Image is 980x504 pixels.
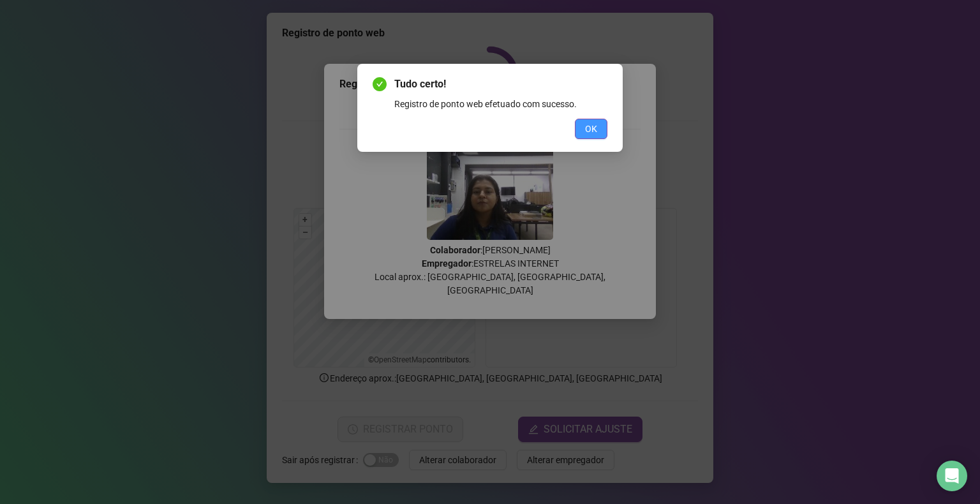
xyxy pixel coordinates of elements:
span: Tudo certo! [394,77,607,92]
span: OK [585,122,597,136]
div: Registro de ponto web efetuado com sucesso. [394,97,607,111]
div: Open Intercom Messenger [937,461,967,491]
button: OK [575,119,607,139]
span: check-circle [373,77,387,91]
